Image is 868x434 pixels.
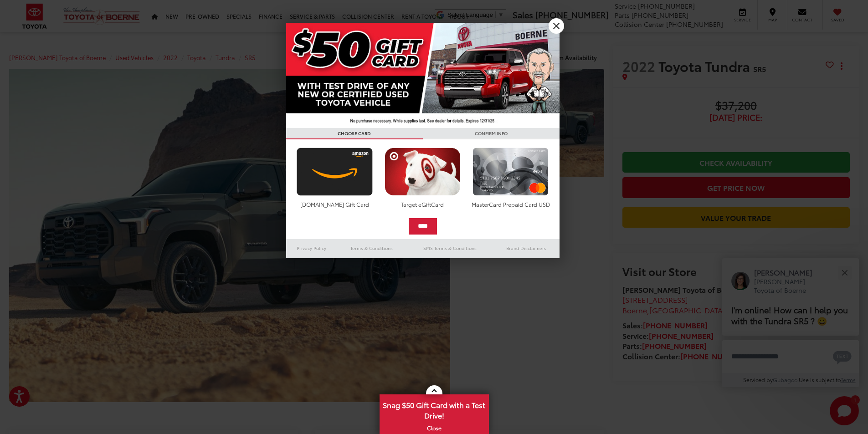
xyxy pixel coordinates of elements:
[380,395,488,423] span: Snag $50 Gift Card with a Test Drive!
[407,243,493,254] a: SMS Terms & Conditions
[382,148,463,196] img: targetcard.png
[294,200,375,208] div: [DOMAIN_NAME] Gift Card
[423,128,560,139] h3: CONFIRM INFO
[470,148,551,196] img: mastercard.png
[382,200,463,208] div: Target eGiftCard
[337,243,406,254] a: Terms & Conditions
[286,23,560,128] img: 42635_top_851395.jpg
[286,243,337,254] a: Privacy Policy
[470,200,551,208] div: MasterCard Prepaid Card USD
[286,128,423,139] h3: CHOOSE CARD
[294,148,375,196] img: amazoncard.png
[493,243,560,254] a: Brand Disclaimers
